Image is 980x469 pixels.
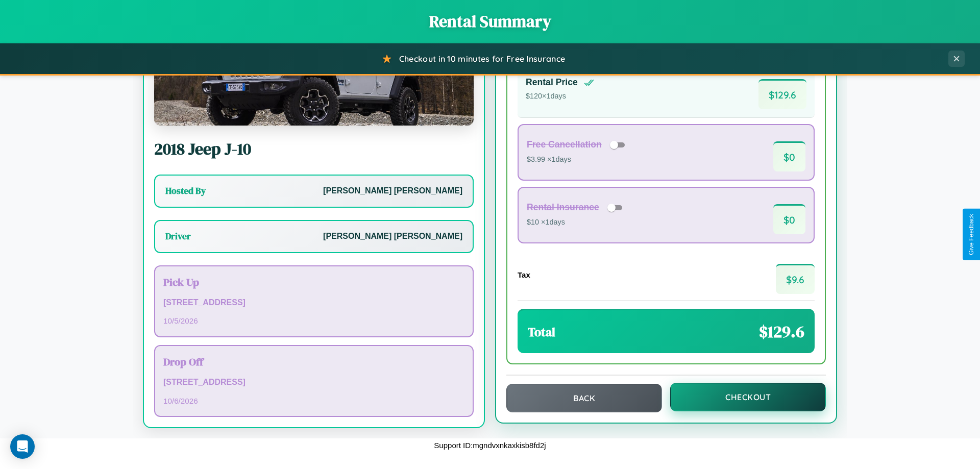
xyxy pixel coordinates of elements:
[518,270,530,279] h4: Tax
[323,184,462,199] p: [PERSON_NAME] [PERSON_NAME]
[10,10,970,33] h1: Rental Summary
[165,185,206,197] h3: Hosted By
[773,141,805,171] span: $ 0
[163,314,464,328] p: 10 / 5 / 2026
[323,229,462,244] p: [PERSON_NAME] [PERSON_NAME]
[163,375,464,390] p: [STREET_ADDRESS]
[154,138,474,160] h2: 2018 Jeep J-10
[527,153,628,166] p: $3.99 × 1 days
[527,139,602,150] h4: Free Cancellation
[526,90,594,103] p: $ 120 × 1 days
[163,394,464,408] p: 10 / 6 / 2026
[759,320,804,343] span: $ 129.6
[527,202,599,213] h4: Rental Insurance
[773,204,805,234] span: $ 0
[434,438,546,452] p: Support ID: mgndvxnkaxkisb8fd2j
[528,324,555,340] h3: Total
[526,77,578,88] h4: Rental Price
[758,79,806,109] span: $ 129.6
[165,230,191,242] h3: Driver
[776,264,815,294] span: $ 9.6
[163,295,464,310] p: [STREET_ADDRESS]
[670,383,826,411] button: Checkout
[527,216,626,229] p: $10 × 1 days
[163,275,464,289] h3: Pick Up
[399,54,565,64] span: Checkout in 10 minutes for Free Insurance
[163,354,464,369] h3: Drop Off
[10,434,35,459] div: Open Intercom Messenger
[968,214,975,255] div: Give Feedback
[506,384,662,412] button: Back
